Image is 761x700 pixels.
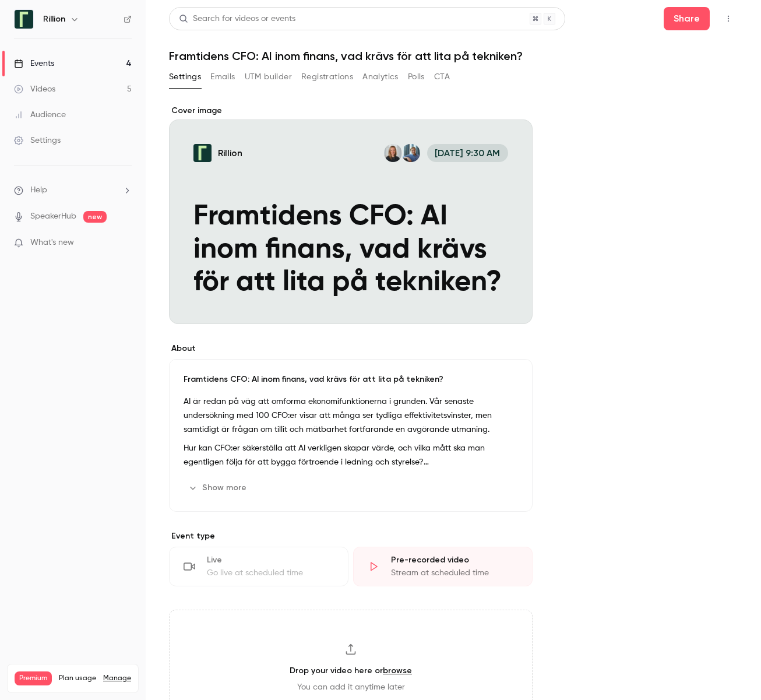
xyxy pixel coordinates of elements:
[408,68,425,86] button: Polls
[353,547,533,586] div: Pre-recorded videoStream at scheduled time
[14,58,54,69] div: Events
[14,109,66,121] div: Audience
[169,49,738,63] h1: Framtidens CFO: AI inom finans, vad krävs för att lita på tekniken?​
[362,68,399,86] button: Analytics
[169,68,201,86] button: Settings
[245,68,292,86] button: UTM builder
[14,184,132,196] li: help-dropdown-opener
[169,343,533,354] label: About
[30,210,76,223] a: SpeakerHub
[664,7,710,30] button: Share
[184,479,253,497] button: Show more
[169,105,533,117] label: Cover image
[297,681,405,693] span: You can add it anytime later
[184,441,518,469] p: Hur kan CFO:er säkerställa att AI verkligen skapar värde, och vilka mått ska man egentligen följa...
[207,567,334,579] div: Go live at scheduled time
[169,530,533,542] p: Event type
[184,395,518,437] p: AI är redan på väg att omforma ekonomifunktionerna i grunden. Vår senaste undersökning med 100 CF...
[184,374,518,385] p: Framtidens CFO: AI inom finans, vad krävs för att lita på tekniken?​
[391,567,518,579] div: Stream at scheduled time
[179,13,295,25] div: Search for videos or events
[434,68,450,86] button: CTA
[207,554,334,566] div: Live
[14,135,61,146] div: Settings
[290,664,412,677] h3: Drop your video here or
[15,671,52,685] span: Premium
[383,666,412,676] a: browse
[14,83,55,95] div: Videos
[15,10,33,29] img: Rillion
[301,68,353,86] button: Registrations
[43,13,65,25] h6: Rillion
[30,184,47,196] span: Help
[30,237,74,249] span: What's new
[169,105,533,324] section: Cover image
[83,211,107,223] span: new
[391,554,518,566] div: Pre-recorded video
[59,674,96,683] span: Plan usage
[103,674,131,683] a: Manage
[210,68,235,86] button: Emails
[169,547,348,586] div: LiveGo live at scheduled time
